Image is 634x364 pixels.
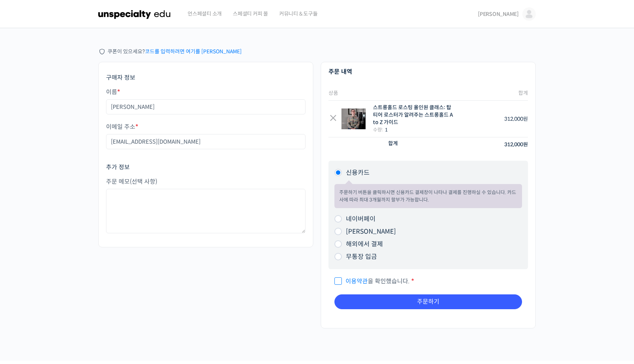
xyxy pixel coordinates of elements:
[98,47,536,57] div: 쿠폰이 있으세요?
[328,86,458,101] th: 상품
[411,277,414,285] abbr: 필수
[504,141,528,148] bdi: 312,000
[68,246,77,252] span: 대화
[328,114,338,124] a: Remove this item
[106,74,306,82] h3: 구매자 정보
[339,189,517,203] p: 주문하기 버튼을 클릭하시면 신용카드 결제창이 나타나 결제를 진행하실 수 있습니다. 카드사에 따라 최대 3개월까지 할부가 가능합니다.
[106,89,306,96] label: 이름
[523,141,528,148] span: 원
[346,228,396,236] label: [PERSON_NAME]
[106,178,306,185] label: 주문 메모
[346,277,368,285] a: 이용약관
[115,246,123,252] span: 설정
[385,127,388,133] strong: 1
[106,163,306,171] h3: 추가 정보
[478,11,519,17] span: [PERSON_NAME]
[346,215,376,223] label: 네이버페이
[346,169,370,177] label: 신용카드
[135,123,138,131] abbr: 필수
[328,68,528,76] h3: 주문 내역
[334,277,410,285] span: 을 확인했습니다.
[49,235,96,253] a: 대화
[346,253,377,261] label: 무통장 입금
[523,116,528,122] span: 원
[346,240,383,248] label: 해외에서 결제
[504,116,528,122] bdi: 312,000
[334,294,522,309] button: 주문하기
[117,88,120,96] abbr: 필수
[373,104,454,126] div: 스트롱홀드 로스팅 올인원 클래스: 탑티어 로스터가 알려주는 스트롱홀드 A to Z 가이드
[96,235,142,253] a: 설정
[23,246,28,252] span: 홈
[2,235,49,253] a: 홈
[328,137,458,152] th: 합계
[130,178,157,186] span: (선택 사항)
[106,134,306,149] input: username@domain.com
[145,48,242,55] a: 코드를 입력하려면 여기를 [PERSON_NAME]
[458,86,528,101] th: 합계
[106,124,306,130] label: 이메일 주소
[373,126,454,134] div: 수량:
